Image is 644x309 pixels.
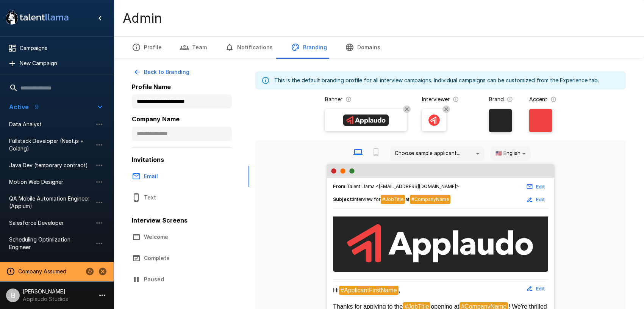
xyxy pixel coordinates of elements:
span: #JobTitle [381,195,405,204]
button: Edit [524,181,548,193]
span: at [405,196,410,202]
button: Notifications [216,37,282,58]
button: Complete [123,248,249,269]
span: , [399,287,400,293]
b: From [333,184,345,189]
span: : Talent Llama <[EMAIL_ADDRESS][DOMAIN_NAME]> [333,183,459,190]
b: Company Name [132,115,180,123]
button: Text [123,187,249,208]
p: Banner [325,96,342,103]
img: Banner Logo [343,115,389,126]
p: Accent [529,96,547,103]
button: Remove Custom Banner [403,105,411,113]
b: Profile Name [132,83,171,91]
p: Interviewer [422,96,450,103]
button: Welcome [123,226,249,248]
div: Choose sample applicant... [390,146,485,161]
button: Profile [123,37,171,58]
button: Back to Branding [132,65,192,79]
svg: The primary color for buttons in branded interviews and emails. It should be a color that complem... [550,96,556,102]
div: This is the default branding profile for all interview campaigns. Individual campaigns can be cus... [274,74,599,87]
img: applaudo_avatar.png [428,115,440,126]
span: Hi [333,287,339,293]
button: Team [171,37,216,58]
p: Brand [489,96,504,103]
h4: Admin [123,10,162,26]
svg: The background color for branded interviews and emails. It should be a color that complements you... [507,96,513,102]
span: : [333,195,451,204]
span: Interview for [353,196,380,202]
b: Subject [333,196,352,202]
button: Remove Custom Interviewer [442,105,450,113]
button: Branding [282,37,336,58]
span: #CompanyName [410,195,450,204]
div: 🇺🇸 English [491,146,531,161]
button: Edit [524,283,548,295]
svg: The image that will show next to questions in your candidate interviews. It must be square and at... [453,96,459,102]
button: Email [123,166,249,187]
img: Talent Llama [333,216,548,270]
label: Banner LogoRemove Custom Banner [325,109,407,131]
button: Paused [123,269,249,290]
button: Edit [524,194,548,205]
label: Remove Custom Interviewer [422,109,446,131]
button: Domains [336,37,389,58]
svg: The banner version of your logo. Using your logo will enable customization of brand and accent co... [345,96,352,102]
span: #ApplicantFirstName [339,286,399,295]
